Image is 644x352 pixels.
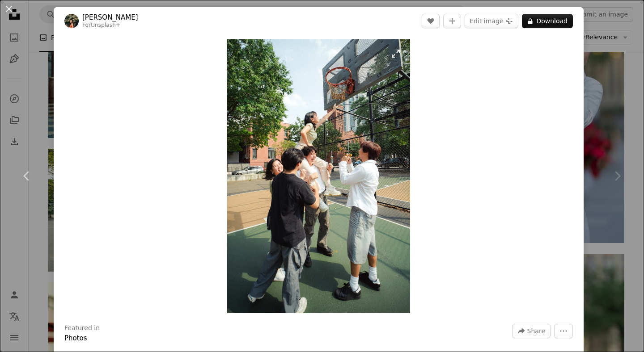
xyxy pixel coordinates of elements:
img: Go to Victoria Romulo's profile [64,14,79,28]
div: Next [590,133,644,219]
button: Edit image [465,14,518,28]
div: For [82,22,138,29]
a: [PERSON_NAME] [82,13,138,22]
a: Photos [64,334,87,342]
button: Zoom in on this image [227,39,410,313]
button: Download [522,14,573,28]
button: More Actions [554,324,573,338]
img: a group of people standing on top of a basketball court [227,39,410,313]
h3: Featured in [64,324,100,333]
a: Unsplash+ [91,22,120,28]
button: Like [422,14,440,28]
span: Share [527,324,545,338]
button: Share this image [512,324,551,338]
button: Add to Collection [443,14,461,28]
